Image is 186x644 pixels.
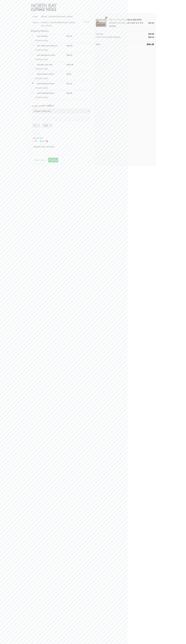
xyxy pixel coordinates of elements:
[105,16,108,19] div: 1
[67,54,72,57] span: $52.25
[46,140,48,142] img: Learn more
[147,43,154,46] div: $46.49
[35,86,92,89] span: 3 business days
[35,67,92,70] span: 1 business days
[35,48,92,51] span: 3 business days
[108,18,148,28] div: .500" 1/2" 4 FLUTE SINGLE END AlTiN CARBIDE END MILL 1/2" X 1/2" X 1" X 3"
[32,157,48,163] a: Return to cart
[32,104,90,109] h4: Credit card
[35,39,92,42] span: 4 business days
[96,43,100,46] div: Total
[35,53,66,58] label: UPS Second Day Air®
[96,32,103,36] div: SubTotal
[96,36,120,39] div: USPS Priority Mail® Shipping
[42,105,54,107] img: sd-cards.gif
[33,15,41,18] div: Email
[67,82,72,85] span: $12.11
[148,32,154,36] div: $34.38
[35,58,92,61] span: 2 business days
[40,140,42,142] input: No
[33,21,41,27] div: Ship To
[32,137,43,140] label: Ship as Gift
[35,91,66,96] label: USPS Express Mail®
[35,81,66,86] label: USPS Priority Mail®
[35,96,92,99] span: 1 business days
[35,34,66,39] label: UPS Ground
[31,2,57,14] img: North Bay Cutting Tools
[41,21,81,27] div: [STREET_ADDRESS][PERSON_NAME][US_STATE]
[109,25,116,27] span: 1304500
[67,44,72,47] span: $46.29
[31,29,92,33] h3: Shipping Method
[67,63,73,66] span: $129.39
[35,77,92,80] span: 5 business days
[35,63,66,67] label: UPS Next Day Air®
[67,35,72,38] span: $17.12
[40,140,46,142] label: No
[48,158,58,163] input: Pay Now
[81,21,90,27] a: Change
[148,21,154,25] div: $34.38
[67,92,72,95] span: $41.65
[96,18,106,28] img: .500" 1/2" 4 FLUTE SINGLE END AlTiN CARBIDE END MILL 1/2" X 1/2" X 1" X 3"
[32,140,34,142] input: Yes
[148,36,154,39] div: $12.11
[32,144,90,156] textarea: Optional order comments
[32,140,39,142] label: Yes
[35,44,66,48] label: UPS Three-Day Select®
[35,72,66,77] label: USPS Parcel Post®
[41,15,81,18] div: [EMAIL_ADDRESS][DOMAIN_NAME]
[67,72,71,76] span: $5.02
